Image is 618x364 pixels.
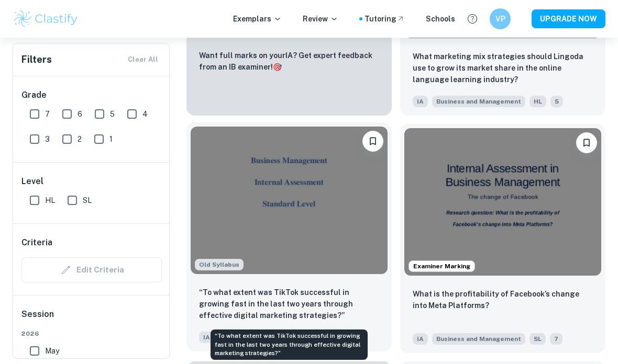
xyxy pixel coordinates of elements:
[362,131,383,152] button: Bookmark
[199,332,214,343] span: IA
[21,175,162,188] h6: Level
[413,96,428,107] span: IA
[532,9,605,28] button: UPGRADE NOW
[529,333,546,345] span: SL
[211,329,368,360] div: “To what extent was TikTok successful in growing fast in the last two years through effective dig...
[186,124,392,353] a: Starting from the May 2024 session, the Business IA requirements have changed. It's OK to refer t...
[550,96,563,107] span: 5
[45,345,59,357] span: May
[490,8,511,29] button: VP
[199,287,379,321] p: “To what extent was TikTok successful in growing fast in the last two years through effective dig...
[404,128,601,276] img: Business and Management IA example thumbnail: What is the profitability of Facebook’s
[21,257,162,282] div: Criteria filters are unavailable when searching by topic
[191,127,388,274] img: Business and Management IA example thumbnail: “To what extent was TikTok successful in
[303,13,338,25] p: Review
[195,259,244,270] div: Starting from the May 2024 session, the Business IA requirements have changed. It's OK to refer t...
[83,195,92,206] span: SL
[13,8,79,29] img: Clastify logo
[432,96,525,107] span: Business and Management
[109,133,113,145] span: 1
[273,63,282,71] span: 🎯
[21,329,162,338] span: 2026
[21,89,162,101] h6: Grade
[426,13,455,25] a: Schools
[550,333,562,345] span: 7
[432,333,525,345] span: Business and Management
[413,333,428,345] span: IA
[142,108,148,120] span: 4
[45,133,50,145] span: 3
[199,50,379,73] p: Want full marks on your IA ? Get expert feedback from an IB examiner!
[494,13,506,25] h6: VP
[21,308,162,329] h6: Session
[45,108,50,120] span: 7
[365,13,405,25] a: Tutoring
[463,10,481,28] button: Help and Feedback
[576,132,597,153] button: Bookmark
[400,124,605,353] a: Examiner MarkingBookmarkWhat is the profitability of Facebook’s change into Meta Platforms?IABusi...
[78,108,82,120] span: 6
[45,195,55,206] span: HL
[233,13,282,25] p: Exemplars
[195,259,244,270] span: Old Syllabus
[409,261,474,271] span: Examiner Marking
[413,288,593,311] p: What is the profitability of Facebook’s change into Meta Platforms?
[413,51,593,85] p: What marketing mix strategies should Lingoda use to grow its market share in the online language ...
[529,96,546,107] span: HL
[21,236,52,249] h6: Criteria
[110,108,115,120] span: 5
[78,133,82,145] span: 2
[21,52,52,67] h6: Filters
